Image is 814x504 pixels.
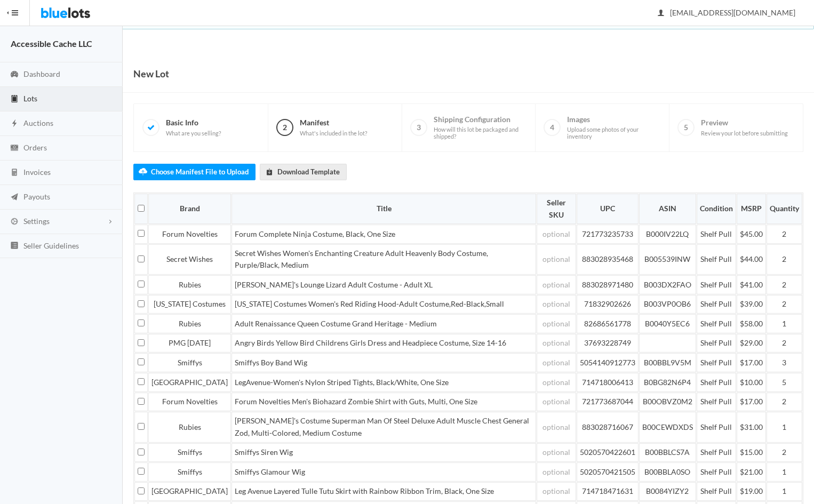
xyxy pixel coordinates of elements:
[639,462,696,482] td: B00BBLA0SO
[577,275,639,294] td: 883028971480
[639,412,696,442] td: B00CEWDXDS
[23,94,37,103] span: Lots
[767,353,802,372] td: 3
[737,225,766,244] td: $45.00
[577,443,639,462] td: 5020570422601
[232,244,536,275] td: Secret Wishes Women's Enchanting Creature Adult Heavenly Body Costume, Purple/Black, Medium
[639,373,696,392] td: B0BG82N6P4
[23,241,79,250] span: Seller Guidelines
[23,69,60,78] span: Dashboard
[767,275,802,294] td: 2
[300,118,367,137] span: Manifest
[544,119,561,136] span: 4
[537,194,576,224] th: Seller SKU
[232,393,536,412] td: Forum Novelties Men's Biohazard Zombie Shirt with Guts, Multi, One Size
[9,168,20,178] ion-icon: calculator
[639,482,696,501] td: B0084YIZY2
[767,194,802,224] th: Quantity
[23,217,50,226] span: Settings
[133,164,256,180] label: Choose Manifest File to Upload
[737,275,766,294] td: $41.00
[697,225,736,244] td: Shelf Pull
[264,167,275,178] ion-icon: download
[577,482,639,501] td: 714718471631
[737,353,766,372] td: $17.00
[767,443,802,462] td: 2
[767,482,802,501] td: 1
[677,119,695,136] span: 5
[767,412,802,442] td: 1
[577,194,639,224] th: UPC
[767,373,802,392] td: 5
[9,217,20,227] ion-icon: cog
[9,143,20,154] ion-icon: cash
[767,295,802,314] td: 2
[767,225,802,244] td: 2
[23,192,50,201] span: Payouts
[737,443,766,462] td: $15.00
[639,244,696,275] td: B005539INW
[697,393,736,412] td: Shelf Pull
[656,9,666,19] ion-icon: person
[23,167,51,177] span: Invoices
[658,8,795,17] span: [EMAIL_ADDRESS][DOMAIN_NAME]
[11,38,92,49] strong: Accessible Cache LLC
[148,225,231,244] td: Forum Novelties
[697,275,736,294] td: Shelf Pull
[138,167,148,178] ion-icon: cloud upload
[697,244,736,275] td: Shelf Pull
[767,334,802,353] td: 2
[148,194,231,224] th: Brand
[577,295,639,314] td: 71832902626
[577,244,639,275] td: 883028935468
[410,119,427,136] span: 3
[737,393,766,412] td: $17.00
[148,393,231,412] td: Forum Novelties
[232,443,536,462] td: Smiffys Siren Wig
[639,194,696,224] th: ASIN
[567,126,660,140] span: Upload some photos of your inventory
[577,314,639,333] td: 82686561778
[300,130,367,137] span: What's included in the lot?
[232,314,536,333] td: Adult Renaissance Queen Costume Grand Heritage - Medium
[148,353,231,372] td: Smiffys
[697,443,736,462] td: Shelf Pull
[434,126,527,140] span: How will this lot be packaged and shipped?
[232,275,536,294] td: [PERSON_NAME]'s Lounge Lizard Adult Costume - Adult XL
[767,462,802,482] td: 1
[276,119,293,136] span: 2
[767,393,802,412] td: 2
[697,482,736,501] td: Shelf Pull
[232,373,536,392] td: LegAvenue-Women's Nylon Striped Tights, Black/White, One Size
[697,295,736,314] td: Shelf Pull
[434,115,527,140] span: Shipping Configuration
[639,443,696,462] td: B00BBLCS7A
[697,314,736,333] td: Shelf Pull
[639,225,696,244] td: B000IV22LQ
[639,314,696,333] td: B0040Y5EC6
[148,412,231,442] td: Rubies
[260,164,347,180] a: downloadDownload Template
[701,130,788,137] span: Review your lot before submitting
[166,130,221,137] span: What are you selling?
[148,373,231,392] td: [GEOGRAPHIC_DATA]
[9,119,20,129] ion-icon: flash
[737,295,766,314] td: $39.00
[577,393,639,412] td: 721773687044
[148,295,231,314] td: [US_STATE] Costumes
[232,482,536,501] td: Leg Avenue Layered Tulle Tutu Skirt with Rainbow Ribbon Trim, Black, One Size
[577,225,639,244] td: 721773235733
[697,194,736,224] th: Condition
[148,482,231,501] td: [GEOGRAPHIC_DATA]
[577,334,639,353] td: 37693228749
[767,244,802,275] td: 2
[697,412,736,442] td: Shelf Pull
[232,412,536,442] td: [PERSON_NAME]'s Costume Superman Man Of Steel Deluxe Adult Muscle Chest General Zod, Multi-Colore...
[577,412,639,442] td: 883028716067
[577,373,639,392] td: 714718006413
[639,275,696,294] td: B003DX2FAO
[697,373,736,392] td: Shelf Pull
[767,314,802,333] td: 1
[148,443,231,462] td: Smiffys
[697,334,736,353] td: Shelf Pull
